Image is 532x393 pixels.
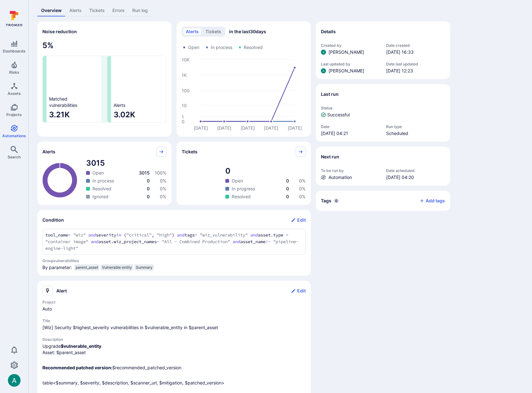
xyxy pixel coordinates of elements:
[42,343,306,356] p: Upgrade . Asset: $parent_asset
[321,43,380,48] span: Created by
[321,130,380,137] span: [DATE] 04:21
[114,110,164,120] span: 3.02K
[42,337,306,342] span: Description
[321,198,331,204] h2: Tags
[316,21,450,79] section: Details widget
[321,28,336,35] h2: Details
[76,265,98,270] span: parent_asset
[8,155,21,159] span: Search
[188,44,199,51] span: Open
[321,50,326,55] img: ACg8ocLSa5mPYBaXNx3eFu_EmspyJX0laNWN7cXOFirfQ7srZveEpg=s96-c
[299,194,306,199] span: 0 %
[42,306,306,312] span: alert project
[160,178,166,183] span: 0 %
[232,186,255,192] span: In progress
[264,125,278,131] text: [DATE]
[109,5,128,16] a: Errors
[85,5,109,16] a: Tickets
[217,125,231,131] text: [DATE]
[321,168,380,173] span: To be run by
[102,265,132,270] span: Vulnerable entity
[244,44,263,51] span: Resolved
[321,50,326,55] div: Arjan Dehar
[139,170,150,175] span: 3015
[334,198,339,203] span: 0
[177,142,311,205] div: Tickets pie widget
[42,258,306,263] span: Group vulnerabilities
[291,286,306,296] button: Edit
[160,186,166,191] span: 0 %
[160,194,166,199] span: 0 %
[286,194,289,199] span: 0
[42,217,64,223] h2: Condition
[37,5,523,16] div: Automation tabs
[182,57,190,62] text: 10K
[329,68,364,74] span: [PERSON_NAME]
[316,84,450,142] section: Last run widget
[321,91,339,97] h2: Last run
[299,186,306,191] span: 0 %
[86,158,166,168] span: total
[49,96,77,108] span: Matched vulnerabilities
[2,133,26,138] span: Automations
[42,264,72,273] span: By parameter:
[128,5,152,16] a: Run log
[45,232,303,252] textarea: Add condition
[42,324,306,331] span: alert title
[37,142,172,205] div: Alerts pie widget
[114,102,125,108] span: Alerts
[286,178,289,183] span: 0
[92,170,104,176] span: Open
[56,288,67,294] h2: Alert
[291,215,306,225] button: Edit
[232,193,251,200] span: Resolved
[241,125,255,131] text: [DATE]
[42,365,112,370] b: Recommended patched version:
[147,178,150,183] span: 0
[42,365,306,371] p: $recommended_patched_version
[182,149,197,155] span: Tickets
[92,193,109,200] span: Ignored
[182,119,185,124] text: 0
[232,178,243,184] span: Open
[321,154,339,160] h2: Next run
[177,21,311,137] div: Alerts/Tickets trend
[203,28,224,35] button: tickets
[316,147,450,186] section: Next run widget
[42,149,55,155] span: Alerts
[182,114,184,120] text: 1
[42,318,306,323] span: Title
[299,178,306,183] span: 0 %
[329,174,352,181] span: Automation
[286,186,289,191] span: 0
[37,210,311,276] section: Condition widget
[414,196,445,206] button: Add tags
[49,110,99,120] span: 3.21K
[182,88,190,93] text: 100
[386,168,445,173] span: Date scheduled
[321,68,326,73] img: ACg8ocLSa5mPYBaXNx3eFu_EmspyJX0laNWN7cXOFirfQ7srZveEpg=s96-c
[92,186,111,192] span: Resolved
[42,343,306,386] div: alert description
[66,5,85,16] a: Alerts
[386,68,445,74] span: [DATE] 12:23
[42,40,166,51] span: 5 %
[6,112,22,117] span: Projects
[386,49,445,55] span: [DATE] 16:33
[321,124,380,129] span: Date
[211,44,232,51] span: In process
[316,191,450,211] div: Collapse tags
[8,374,21,387] img: ACg8ocLSa5mPYBaXNx3eFu_EmspyJX0laNWN7cXOFirfQ7srZveEpg=s96-c
[92,178,114,184] span: In process
[288,125,302,131] text: [DATE]
[386,124,445,129] span: Run type
[329,49,364,55] span: [PERSON_NAME]
[229,28,266,35] span: in the last 30 days
[61,343,101,349] b: $vulnerable_entity
[183,28,202,35] button: alerts
[321,68,326,73] div: Arjan Dehar
[155,170,166,175] span: 100 %
[8,91,21,96] span: Assets
[3,49,26,53] span: Dashboards
[8,374,21,387] div: Arjan Dehar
